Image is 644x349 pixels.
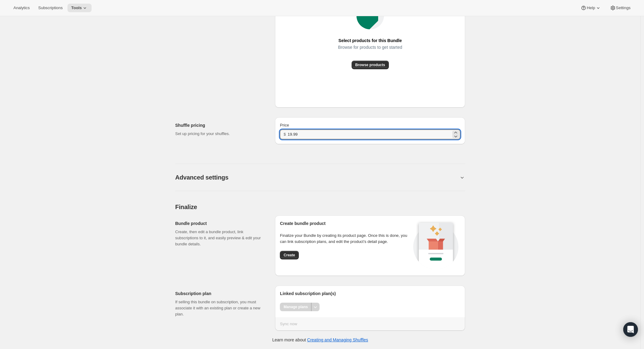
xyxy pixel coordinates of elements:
[67,4,92,12] button: Tools
[307,337,368,342] a: Creating and Managing Shuffles
[338,43,402,52] span: Browse for products to get started
[13,5,30,10] span: Analytics
[10,4,33,12] button: Analytics
[616,5,631,10] span: Settings
[338,36,402,45] span: Select products for this Bundle
[606,4,634,12] button: Settings
[34,4,66,12] button: Subscriptions
[280,251,298,259] button: Create
[284,253,295,258] span: Create
[577,4,605,12] button: Help
[175,220,265,226] h2: Bundle product
[280,220,411,226] h2: Create bundle product
[280,123,289,127] span: Price
[175,131,265,137] p: Set up pricing for your shuffles.
[38,5,63,10] span: Subscriptions
[280,233,411,245] p: Finalize your Bundle by creating its product page. Once this is done, you can link subscription p...
[175,174,459,181] button: Advanced settings
[175,174,228,181] h2: Advanced settings
[175,229,265,247] p: Create, then edit a bundle product, link subscriptions to it, and easily preview & edit your bund...
[272,337,368,343] p: Learn more about
[355,62,385,67] span: Browse products
[175,203,465,211] h2: Finalize
[175,299,265,317] p: If selling this bundle on subscription, you must associate it with an existing plan or create a n...
[352,61,389,69] button: Browse products
[280,290,460,297] h2: Linked subscription plan(s)
[71,5,82,10] span: Tools
[288,130,451,139] input: 10.00
[587,5,595,10] span: Help
[623,322,638,337] div: Open Intercom Messenger
[175,122,265,128] h2: Shuffle pricing
[175,290,265,297] h2: Subscription plan
[284,132,286,137] span: $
